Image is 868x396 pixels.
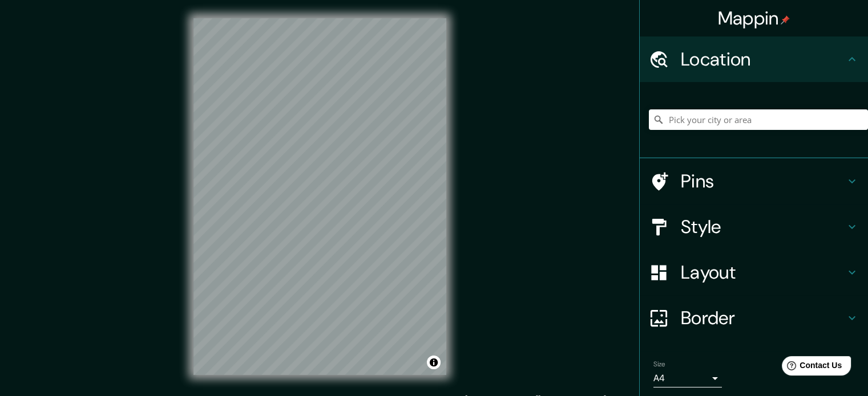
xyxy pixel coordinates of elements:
[427,356,441,369] button: Toggle attribution
[640,295,868,341] div: Border
[193,18,446,375] canvas: Map
[781,15,790,25] img: pin-icon.png
[681,307,845,329] h4: Border
[640,250,868,295] div: Layout
[653,360,665,369] label: Size
[766,352,855,383] iframe: Help widget launcher
[653,369,722,387] div: A4
[640,158,868,204] div: Pins
[681,215,845,238] h4: Style
[718,7,790,30] h4: Mappin
[640,204,868,250] div: Style
[681,170,845,193] h4: Pins
[640,36,868,82] div: Location
[681,48,845,71] h4: Location
[649,109,868,130] input: Pick your city or area
[681,261,845,284] h4: Layout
